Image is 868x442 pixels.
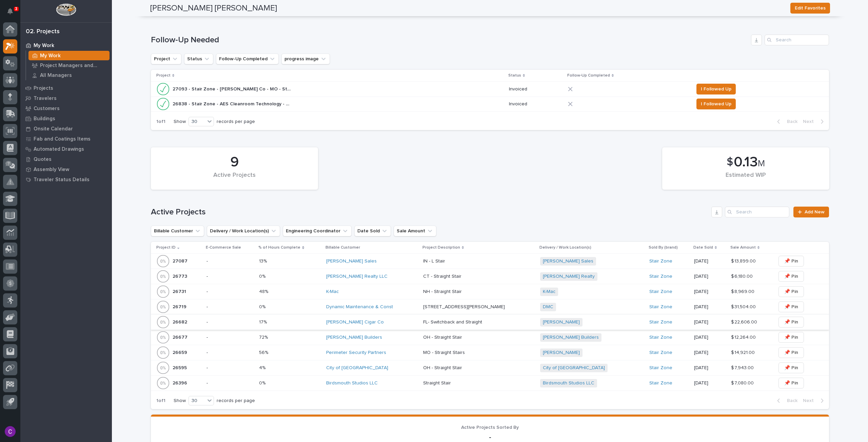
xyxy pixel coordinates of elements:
button: users-avatar [3,424,17,439]
p: OH - Straight Stair [423,333,463,340]
a: Stair Zone [649,350,672,356]
p: Onsite Calendar [34,126,73,132]
span: M [758,159,765,168]
div: 02. Projects [26,28,60,36]
button: progress image [281,54,330,64]
span: 📌 Pin [784,288,798,296]
p: 4% [259,364,267,371]
p: OH - Straight Stair [423,364,463,371]
a: DMC [543,304,553,310]
a: Birdsmouth Studios LLC [326,380,378,386]
a: Stair Zone [649,380,672,386]
p: Show [174,398,186,404]
button: Notifications [3,4,17,18]
p: 26677 [173,333,189,340]
div: 30 [189,118,205,125]
span: Back [783,119,797,125]
span: 📌 Pin [784,318,798,326]
button: Sale Amount [394,226,436,236]
p: $ 14,921.00 [731,349,756,356]
button: 📌 Pin [778,378,804,388]
p: [DATE] [694,350,726,356]
span: 📌 Pin [784,303,798,311]
tr: 27093 - Stair Zone - [PERSON_NAME] Co - MO - Straight Stair II27093 - Stair Zone - [PERSON_NAME] ... [151,82,829,97]
p: 56% [259,349,270,356]
p: $ 12,264.00 [731,333,757,340]
tr: 2708727087 -13%13% [PERSON_NAME] Sales IN - L StairIN - L Stair [PERSON_NAME] Sales Stair Zone [D... [151,254,829,269]
a: Customers [20,103,112,113]
a: Fab and Coatings Items [20,134,112,144]
p: E-Commerce Sale [206,244,241,251]
p: Projects [34,85,53,91]
p: All Managers [40,72,72,79]
p: $ 8,969.00 [731,288,756,295]
p: FL- Switchback and Straight [423,318,484,325]
a: Travelers [20,93,112,103]
p: Status [508,72,521,79]
p: 72% [259,333,269,340]
span: Next [803,398,818,404]
p: - [206,319,254,325]
p: IN - L Stair [423,257,447,264]
a: City of [GEOGRAPHIC_DATA] [543,365,605,371]
p: Date Sold [693,244,713,251]
p: [STREET_ADDRESS][PERSON_NAME] [423,303,506,310]
button: Billable Customer [151,226,204,236]
a: Automated Drawings [20,144,112,154]
p: NH - Straight Stair [423,288,463,295]
button: 📌 Pin [778,362,804,373]
p: Assembly View [34,167,69,173]
a: Quotes [20,154,112,164]
span: 📌 Pin [784,349,798,357]
a: [PERSON_NAME] Builders [326,335,382,340]
p: Delivery / Work Location(s) [539,244,591,251]
button: I Followed Up [696,84,736,94]
p: - [206,350,254,356]
p: Follow-Up Completed [567,72,610,79]
button: Edit Favorites [790,3,830,14]
span: Back [783,398,797,404]
div: 30 [189,397,205,404]
p: Sale Amount [730,244,756,251]
a: [PERSON_NAME] Cigar Co [326,319,384,325]
span: Next [803,119,818,125]
p: $ 31,504.00 [731,303,757,310]
span: 0.13 [734,155,758,169]
button: Project [151,54,181,64]
a: Add New [793,207,829,217]
span: Edit Favorites [795,4,826,12]
span: Active Projects Sorted By [461,425,519,430]
button: Next [800,119,829,125]
p: 13% [259,257,268,264]
a: [PERSON_NAME] [543,319,580,325]
p: 17% [259,318,268,325]
p: [DATE] [694,304,726,310]
p: 3 [15,6,17,11]
button: 📌 Pin [778,301,804,312]
p: Project Description [422,244,460,251]
a: Birdsmouth Studios LLC [543,380,594,386]
a: [PERSON_NAME] Sales [326,258,377,264]
span: 📌 Pin [784,333,798,341]
span: 📌 Pin [784,364,798,372]
button: Back [772,398,800,404]
div: Notifications3 [8,8,17,19]
a: Stair Zone [649,335,672,340]
p: Project Managers and Engineers [40,63,107,69]
p: records per page [217,398,255,404]
tr: 2671926719 -0%0% Dynamic Maintenance & Const [STREET_ADDRESS][PERSON_NAME][STREET_ADDRESS][PERSON... [151,299,829,315]
span: 📌 Pin [784,257,798,265]
button: Next [800,398,829,404]
p: Customers [34,106,60,112]
span: I Followed Up [701,100,731,108]
input: Search [765,35,829,45]
a: Onsite Calendar [20,124,112,134]
h1: Active Projects [151,207,709,217]
p: - [206,335,254,340]
p: 0% [259,272,267,279]
p: - [206,304,254,310]
button: I Followed Up [696,99,736,109]
p: [DATE] [694,335,726,340]
button: Back [772,119,800,125]
a: My Work [26,51,112,60]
